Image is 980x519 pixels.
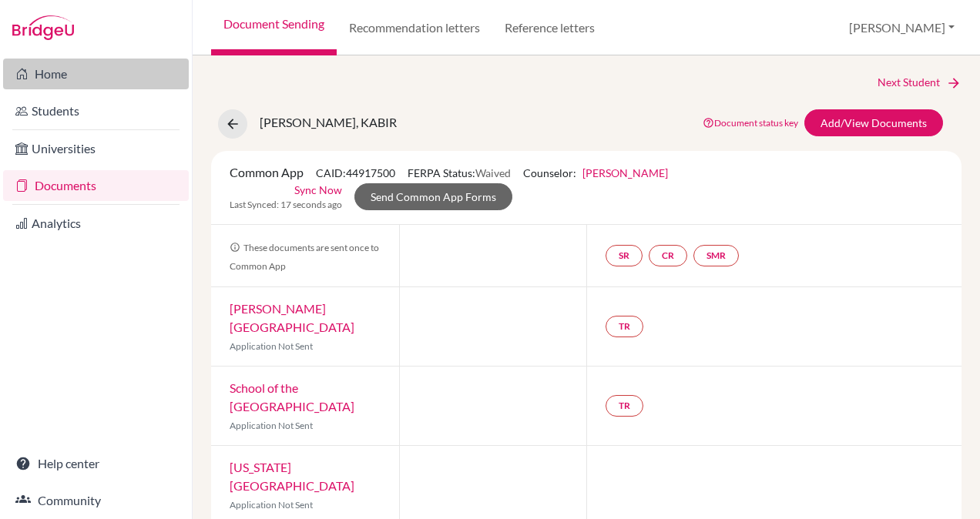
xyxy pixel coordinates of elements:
[230,198,342,212] span: Last Synced: 17 seconds ago
[230,420,313,431] span: Application Not Sent
[475,166,511,179] span: Waived
[693,245,739,266] a: SMR
[354,183,512,210] a: Send Common App Forms
[606,245,643,266] a: SR
[260,115,397,129] span: [PERSON_NAME], KABIR
[878,74,962,91] a: Next Student
[3,95,189,126] a: Students
[12,15,74,40] img: Bridge-U
[3,485,189,516] a: Community
[230,242,379,272] span: These documents are sent once to Common App
[842,13,962,42] button: [PERSON_NAME]
[523,166,668,179] span: Counselor:
[230,460,354,493] a: [US_STATE][GEOGRAPHIC_DATA]
[3,59,189,89] a: Home
[294,182,342,198] a: Sync Now
[408,166,511,179] span: FERPA Status:
[316,166,395,179] span: CAID: 44917500
[606,316,643,337] a: TR
[582,166,668,179] a: [PERSON_NAME]
[3,208,189,239] a: Analytics
[804,109,943,136] a: Add/View Documents
[230,340,313,352] span: Application Not Sent
[230,301,354,334] a: [PERSON_NAME][GEOGRAPHIC_DATA]
[606,395,643,417] a: TR
[230,165,304,179] span: Common App
[230,380,354,414] a: School of the [GEOGRAPHIC_DATA]
[3,448,189,479] a: Help center
[3,133,189,164] a: Universities
[649,245,687,266] a: CR
[703,117,798,129] a: Document status key
[3,170,189,201] a: Documents
[230,499,313,511] span: Application Not Sent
